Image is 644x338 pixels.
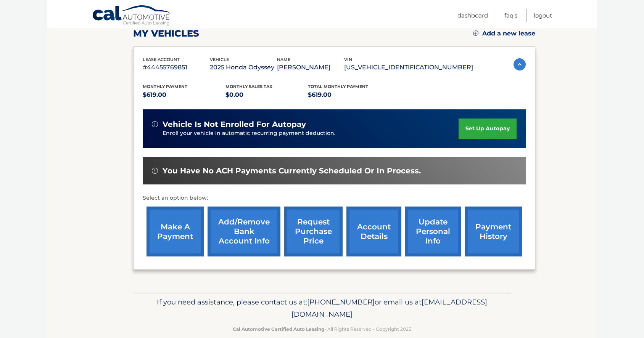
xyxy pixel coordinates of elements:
a: update personal info [405,207,461,256]
p: $619.00 [143,90,225,100]
span: lease account [143,57,180,62]
a: Dashboard [457,9,488,22]
p: #44455769851 [143,62,210,73]
span: vehicle [210,57,229,62]
img: add.svg [473,30,478,36]
span: Monthly Payment [143,84,187,89]
p: [US_VEHICLE_IDENTIFICATION_NUMBER] [344,62,473,73]
a: set up autopay [459,119,517,139]
span: [EMAIL_ADDRESS][DOMAIN_NAME] [291,298,487,319]
a: request purchase price [284,207,343,256]
a: Logout [534,9,552,22]
p: Select an option below: [143,194,526,203]
span: [PHONE_NUMBER] [307,298,375,306]
span: name [277,57,290,62]
a: account details [346,207,401,256]
img: alert-white.svg [152,121,158,127]
a: Add/Remove bank account info [208,207,280,256]
a: Add a new lease [473,30,535,37]
span: vehicle is not enrolled for autopay [163,120,306,129]
p: [PERSON_NAME] [277,62,344,73]
a: Cal Automotive [92,5,172,27]
p: - All Rights Reserved - Copyright 2025 [138,325,506,333]
strong: Cal Automotive Certified Auto Leasing [233,326,324,332]
img: accordion-active.svg [514,58,526,70]
img: alert-white.svg [152,168,158,174]
a: FAQ's [504,9,517,22]
span: Monthly sales Tax [225,84,272,89]
p: $0.00 [225,90,308,100]
a: make a payment [147,207,204,256]
a: payment history [465,207,522,256]
p: $619.00 [308,90,391,100]
p: If you need assistance, please contact us at: or email us at [138,296,506,320]
p: 2025 Honda Odyssey [210,62,277,73]
span: Total Monthly Payment [308,84,368,89]
p: Enroll your vehicle in automatic recurring payment deduction. [163,129,459,138]
h2: my vehicles [133,28,199,39]
span: vin [344,57,352,62]
span: You have no ACH payments currently scheduled or in process. [163,166,421,176]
